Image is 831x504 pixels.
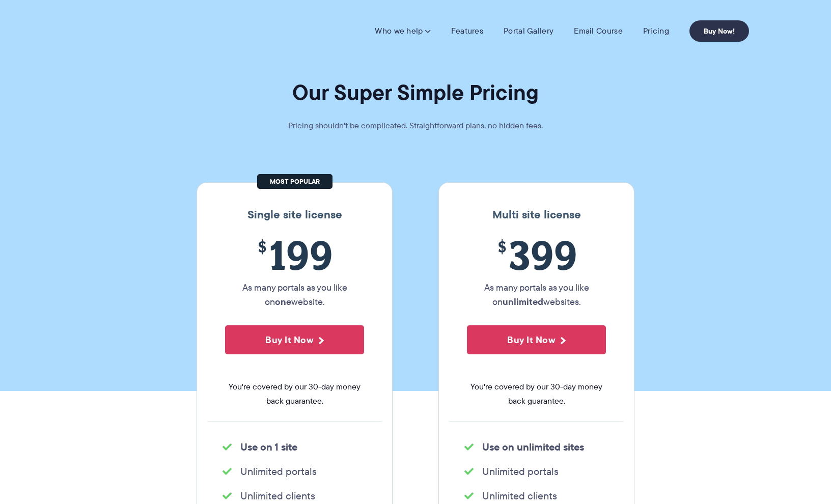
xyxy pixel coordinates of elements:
[240,439,297,455] strong: Use on 1 site
[643,26,669,36] a: Pricing
[464,489,608,503] li: Unlimited clients
[504,26,553,36] a: Portal Gallery
[225,380,364,408] span: You're covered by our 30-day money back guarantee.
[223,489,367,503] li: Unlimited clients
[464,464,608,479] li: Unlimited portals
[451,26,483,36] a: Features
[225,281,364,309] p: As many portals as you like on website.
[689,20,749,42] a: Buy Now!
[467,232,606,278] span: 399
[223,464,367,479] li: Unlimited portals
[225,232,364,278] span: 199
[467,325,606,354] button: Buy It Now
[467,281,606,309] p: As many portals as you like on websites.
[467,380,606,408] span: You're covered by our 30-day money back guarantee.
[263,119,568,133] p: Pricing shouldn't be complicated. Straightforward plans, no hidden fees.
[375,26,430,36] a: Who we help
[207,208,382,221] h3: Single site license
[225,325,364,354] button: Buy It Now
[275,295,291,309] strong: one
[503,295,543,309] strong: unlimited
[449,208,624,221] h3: Multi site license
[574,26,623,36] a: Email Course
[482,439,584,455] strong: Use on unlimited sites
